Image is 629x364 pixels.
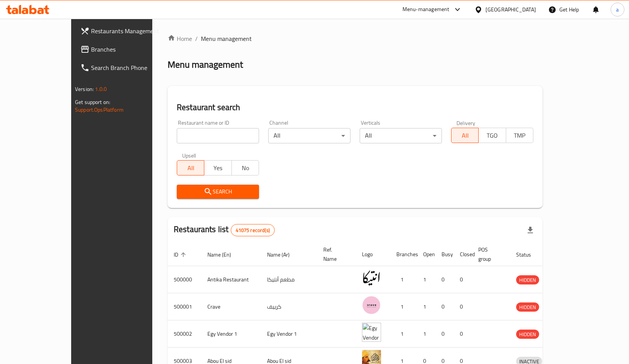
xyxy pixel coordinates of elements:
[362,323,381,342] img: Egy Vendor 1
[177,102,533,113] h2: Restaurant search
[454,266,472,293] td: 0
[267,250,300,259] span: Name (Ar)
[207,162,228,174] span: Yes
[362,296,381,315] img: Crave
[95,84,107,94] span: 1.0.0
[231,227,274,234] span: 41075 record(s)
[435,293,454,320] td: 0
[168,266,201,293] td: 500000
[516,302,539,312] div: HIDDEN
[506,128,533,143] button: TMP
[516,330,539,339] div: HIDDEN
[168,34,543,43] nav: breadcrumb
[402,5,450,14] div: Menu-management
[323,245,347,263] span: Ref. Name
[177,160,204,175] button: All
[168,34,192,43] a: Home
[74,22,176,40] a: Restaurants Management
[268,128,350,143] div: All
[91,45,170,54] span: Branches
[201,293,261,320] td: Crave
[201,266,261,293] td: Antika Restaurant
[177,128,259,143] input: Search for restaurant name or ID..
[390,293,417,320] td: 1
[417,243,435,266] th: Open
[207,250,241,259] span: Name (En)
[261,293,317,320] td: كرييف
[356,243,390,266] th: Logo
[390,266,417,293] td: 1
[456,120,476,125] label: Delivery
[201,34,252,43] span: Menu management
[201,320,261,348] td: Egy Vendor 1
[168,293,201,320] td: 500001
[516,330,539,339] span: HIDDEN
[417,293,435,320] td: 1
[180,162,201,174] span: All
[74,40,176,58] a: Branches
[182,153,196,158] label: Upsell
[516,275,539,284] div: HIDDEN
[360,128,442,143] div: All
[486,5,536,14] div: [GEOGRAPHIC_DATA]
[516,250,541,259] span: Status
[482,130,503,141] span: TGO
[390,320,417,348] td: 1
[435,243,454,266] th: Busy
[261,320,317,348] td: Egy Vendor 1
[362,268,381,288] img: Antika Restaurant
[75,84,94,94] span: Version:
[75,97,110,107] span: Get support on:
[616,5,619,14] span: a
[478,128,506,143] button: TGO
[74,58,176,77] a: Search Branch Phone
[454,320,472,348] td: 0
[204,160,231,175] button: Yes
[177,185,259,199] button: Search
[435,320,454,348] td: 0
[390,243,417,266] th: Branches
[478,245,501,263] span: POS group
[168,58,243,71] h2: Menu management
[455,130,476,141] span: All
[521,221,539,239] div: Export file
[516,303,539,312] span: HIDDEN
[195,34,198,43] li: /
[231,224,275,236] div: Total records count
[235,162,256,174] span: No
[183,187,253,197] span: Search
[454,293,472,320] td: 0
[75,105,124,115] a: Support.OpsPlatform
[417,320,435,348] td: 1
[174,224,275,236] h2: Restaurants list
[516,276,539,284] span: HIDDEN
[91,26,170,36] span: Restaurants Management
[231,160,259,175] button: No
[91,63,170,72] span: Search Branch Phone
[435,266,454,293] td: 0
[509,130,530,141] span: TMP
[454,243,472,266] th: Closed
[261,266,317,293] td: مطعم أنتيكا
[451,128,479,143] button: All
[417,266,435,293] td: 1
[168,320,201,348] td: 500002
[174,250,188,259] span: ID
